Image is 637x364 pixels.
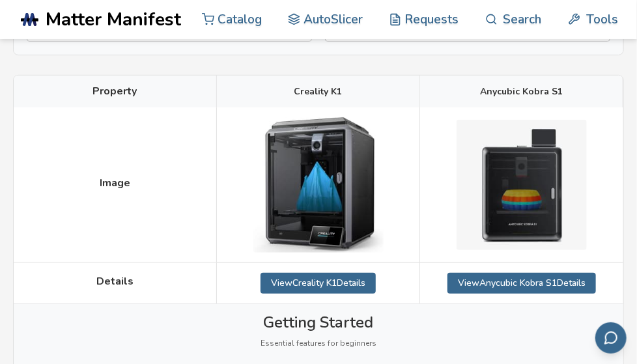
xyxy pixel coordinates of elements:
span: Essential features for beginners [261,339,376,348]
span: Property [93,85,137,97]
span: Anycubic Kobra S1 [480,87,563,97]
span: Getting Started [264,314,374,332]
span: Details [96,275,134,287]
span: Creality K1 [294,87,343,97]
img: Anycubic Kobra S1 [457,120,587,250]
span: Matter Manifest [46,9,181,30]
img: Creality K1 [253,117,384,253]
a: ViewCreality K1Details [261,273,376,294]
a: ViewAnycubic Kobra S1Details [447,273,596,294]
button: Send feedback via email [595,322,627,354]
span: Image [100,177,130,189]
